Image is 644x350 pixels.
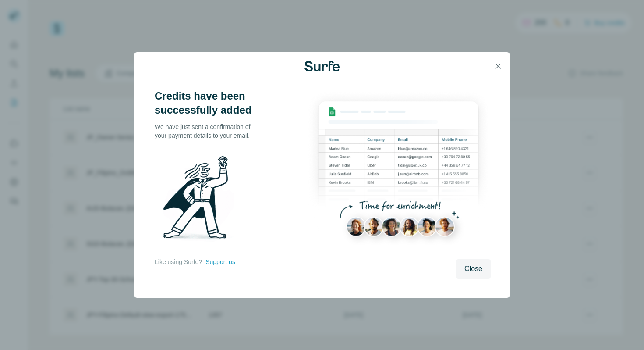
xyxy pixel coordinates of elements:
[306,89,491,254] img: Enrichment Hub - Sheet Preview
[456,259,491,279] button: Close
[304,61,340,71] img: Surfe Logo
[155,89,260,117] h3: Credits have been successfully added
[155,150,246,249] img: Surfe Illustration - Man holding diamond
[464,264,482,274] span: Close
[155,257,202,266] p: Like using Surfe?
[155,122,260,140] p: We have just sent a confirmation of your payment details to your email.
[205,257,235,266] button: Support us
